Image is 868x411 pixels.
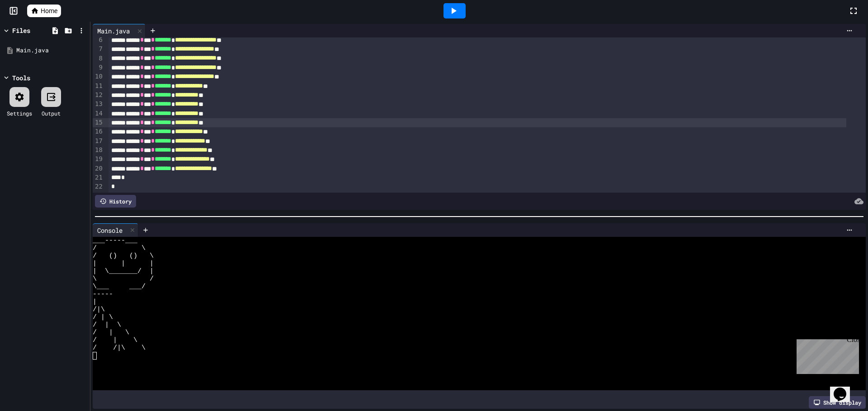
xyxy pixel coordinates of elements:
a: Home [27,5,61,17]
span: Home [41,6,57,15]
div: 13 [93,100,104,109]
div: 6 [93,36,104,45]
div: 11 [93,82,104,91]
span: / () () \ [93,252,154,260]
div: Show display [809,396,866,409]
div: 18 [93,146,104,155]
div: 8 [93,54,104,63]
div: Console [93,223,138,237]
div: History [95,195,136,208]
div: Main.java [93,24,146,37]
div: Console [93,226,127,235]
div: 9 [93,63,104,72]
span: /|\ [93,306,105,314]
div: 10 [93,72,104,81]
span: \ / [93,275,154,283]
iframe: chat widget [793,336,859,374]
div: 20 [93,164,104,173]
span: | | | [93,260,154,268]
div: 15 [93,118,104,127]
div: Main.java [16,46,87,55]
div: 14 [93,109,104,118]
div: 7 [93,45,104,54]
div: 12 [93,91,104,100]
div: 19 [93,155,104,164]
div: 16 [93,127,104,136]
span: \___ ___/ [93,283,146,291]
div: Files [12,26,30,35]
iframe: chat widget [830,375,859,402]
span: | [93,298,97,306]
span: / | \ [93,314,113,321]
span: / | \ [93,337,137,344]
div: Output [42,109,61,117]
span: / /|\ \ [93,344,146,352]
div: Chat with us now!Close [4,4,62,57]
span: ___-----___ [93,237,137,245]
div: Settings [7,109,32,117]
span: / | \ [93,321,121,329]
div: 21 [93,173,104,182]
div: Tools [12,73,30,83]
span: | \_______/ | [93,268,154,275]
div: 17 [93,137,104,146]
span: / | \ [93,329,129,337]
span: ----- [93,291,113,298]
div: Main.java [93,26,134,36]
div: 22 [93,182,104,191]
span: / \ [93,245,146,252]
